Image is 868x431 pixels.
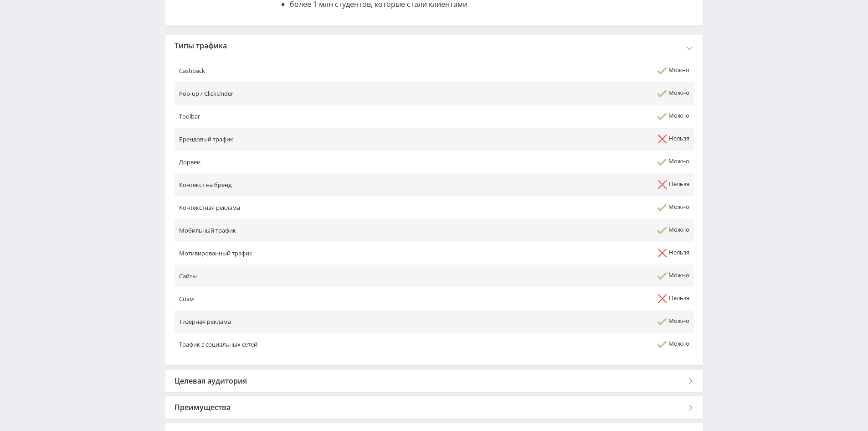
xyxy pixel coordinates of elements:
td: Нельзя [528,242,694,265]
td: Можно [528,82,694,105]
div: Преимущества [165,396,703,418]
td: Мобильный трафик [175,219,528,242]
td: Можно [528,219,694,242]
td: Toolbar [175,105,528,128]
td: Можно [528,196,694,219]
td: Дорвеи [175,151,528,173]
td: Нельзя [528,287,694,310]
td: Контекстная реклама [175,196,528,219]
td: Тизерная реклама [175,310,528,333]
td: Трафик с социальных сетей [175,333,528,356]
td: Нельзя [528,173,694,196]
td: Можно [528,265,694,287]
td: Pop-up / ClickUnder [175,82,528,105]
td: Брендовый трафик [175,128,528,151]
td: Можно [528,333,694,356]
td: Контекст на бренд [175,173,528,196]
td: Можно [528,310,694,333]
td: Спам [175,287,528,310]
td: Можно [528,105,694,128]
td: Нельзя [528,128,694,151]
td: Можно [528,151,694,173]
td: Cashback [175,59,528,83]
div: Типы трафика [165,35,703,57]
div: Целевая аудитория [165,370,703,392]
td: Сайты [175,265,528,287]
td: Мотивированный трафик [175,242,528,265]
td: Можно [528,59,694,83]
